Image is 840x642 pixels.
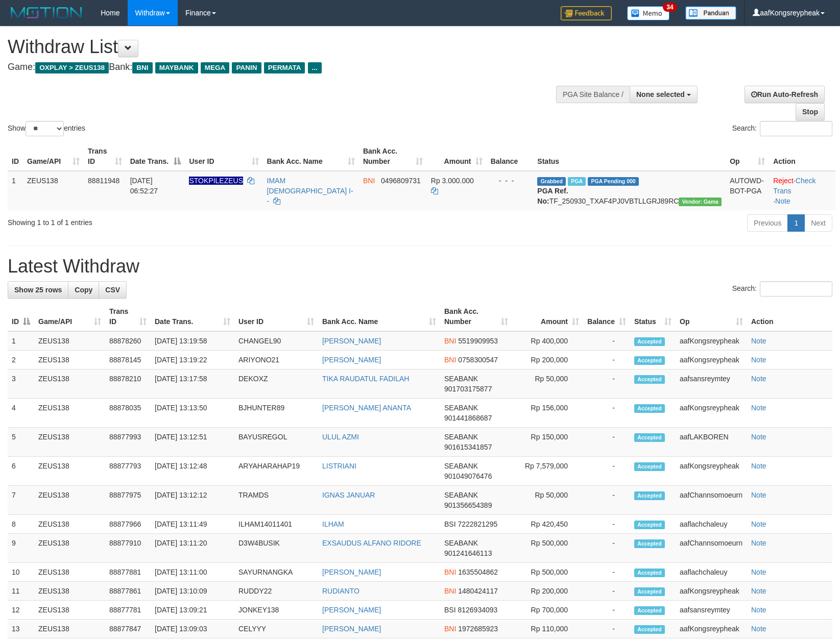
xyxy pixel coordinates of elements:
td: RUDDY22 [234,582,318,601]
td: Rp 400,000 [512,331,583,351]
a: Note [751,625,766,633]
th: Bank Acc. Name: activate to sort column ascending [318,302,440,331]
td: ARYAHARAHAP19 [234,457,318,486]
span: Vendor URL: https://trx31.1velocity.biz [679,197,722,206]
td: Rp 110,000 [512,620,583,638]
td: aafChannsomoeurn [676,486,747,515]
th: Balance [487,142,534,171]
span: BNI [363,177,375,185]
td: CHANGEL90 [234,331,318,351]
td: ZEUS138 [34,563,105,582]
span: Copy 5519909953 to clipboard [458,337,498,345]
span: OXPLAY > ZEUS138 [35,62,109,73]
th: ID [8,142,23,171]
td: aafKongsreypheak [676,399,747,428]
td: Rp 50,000 [512,486,583,515]
td: [DATE] 13:12:48 [151,457,234,486]
td: ZEUS138 [34,486,105,515]
span: SEABANK [444,433,478,441]
td: aafKongsreypheak [676,620,747,638]
label: Search: [732,281,832,297]
td: 7 [8,486,34,515]
h4: Game: Bank: [8,62,550,72]
span: [DATE] 06:52:27 [130,177,158,195]
a: EXSAUDUS ALFANO RIDORE [322,539,421,547]
td: 13 [8,620,34,638]
a: Note [751,356,766,364]
td: - [583,399,630,428]
span: 34 [663,3,677,12]
a: Next [804,214,832,232]
th: Amount: activate to sort column ascending [512,302,583,331]
td: Rp 420,450 [512,515,583,534]
span: Copy 901441868687 to clipboard [444,414,492,422]
span: Show 25 rows [14,286,62,294]
td: ILHAM14011401 [234,515,318,534]
td: ZEUS138 [34,582,105,601]
span: CSV [105,286,120,294]
td: 1 [8,331,34,351]
td: ZEUS138 [34,399,105,428]
td: aaflachchaleuy [676,563,747,582]
span: Accepted [634,569,665,577]
a: Note [751,587,766,595]
a: Note [751,404,766,412]
span: Copy 8126934093 to clipboard [458,606,497,614]
span: BNI [444,587,456,595]
span: SEABANK [444,375,478,383]
td: [DATE] 13:19:58 [151,331,234,351]
a: TIKA RAUDATUL FADILAH [322,375,409,383]
span: SEABANK [444,539,478,547]
th: ID: activate to sort column descending [8,302,34,331]
b: PGA Ref. No: [537,187,568,205]
td: 11 [8,582,34,601]
span: Accepted [634,606,665,615]
span: SEABANK [444,404,478,412]
th: Status: activate to sort column ascending [630,302,676,331]
label: Search: [732,121,832,136]
th: Balance: activate to sort column ascending [583,302,630,331]
a: Note [775,197,790,205]
a: Note [751,539,766,547]
a: Run Auto-Refresh [745,86,825,103]
td: 88877975 [105,486,151,515]
td: 6 [8,457,34,486]
td: [DATE] 13:17:58 [151,369,234,399]
td: aafKongsreypheak [676,351,747,369]
td: ARIYONO21 [234,351,318,369]
td: - [583,369,630,399]
a: LISTRIANI [322,462,356,470]
span: SEABANK [444,491,478,499]
td: BAYUSREGOL [234,428,318,457]
h1: Withdraw List [8,37,550,57]
th: Bank Acc. Number: activate to sort column ascending [440,302,512,331]
span: Copy 1480424117 to clipboard [458,587,498,595]
a: [PERSON_NAME] [322,337,381,345]
td: - [583,601,630,620]
span: MEGA [201,62,230,73]
a: Note [751,520,766,528]
input: Search: [760,281,832,297]
span: SEABANK [444,462,478,470]
span: Copy 901049076476 to clipboard [444,472,492,480]
td: 88877966 [105,515,151,534]
th: Date Trans.: activate to sort column descending [126,142,185,171]
th: Amount: activate to sort column ascending [427,142,487,171]
td: JONKEY138 [234,601,318,620]
a: Note [751,568,766,576]
th: Bank Acc. Number: activate to sort column ascending [359,142,427,171]
td: 9 [8,534,34,563]
td: Rp 500,000 [512,534,583,563]
th: Action [747,302,832,331]
td: 88877910 [105,534,151,563]
td: aafKongsreypheak [676,331,747,351]
td: 88877881 [105,563,151,582]
img: Feedback.jpg [561,6,612,20]
span: BNI [444,337,456,345]
span: BSI [444,520,456,528]
a: Previous [747,214,788,232]
a: Show 25 rows [8,281,68,299]
th: Op: activate to sort column ascending [676,302,747,331]
span: BNI [132,62,152,73]
a: [PERSON_NAME] [322,568,381,576]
